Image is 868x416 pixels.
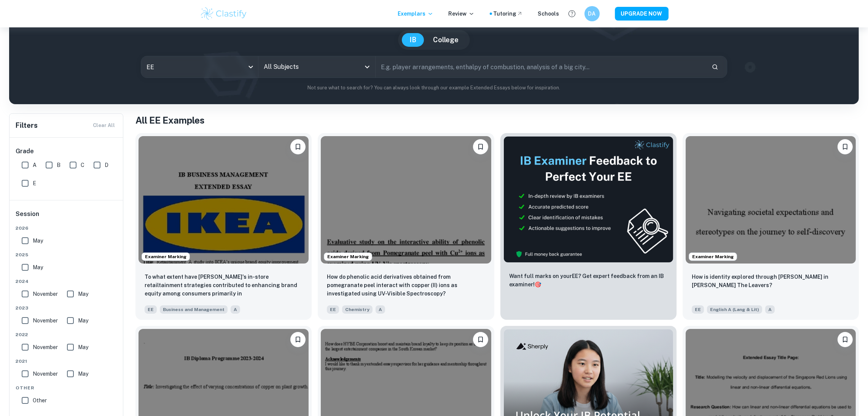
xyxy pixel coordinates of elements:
span: Other [33,396,47,405]
button: UPGRADE NOW [615,7,669,21]
span: November [33,316,58,325]
span: November [33,370,58,378]
button: Bookmark [838,332,853,347]
button: Bookmark [473,332,488,347]
span: Other [16,384,118,391]
a: Examiner MarkingBookmarkHow do phenolic acid derivatives obtained from pomegranate peel interact ... [318,133,494,320]
div: EE [141,56,258,78]
span: Business and Management [160,305,228,314]
span: November [33,343,58,351]
span: EE [327,305,339,314]
span: E [33,179,36,187]
img: Business and Management EE example thumbnail: To what extent have IKEA's in-store reta [139,136,309,264]
span: Examiner Marking [689,253,737,260]
span: 2021 [16,358,118,365]
span: D [105,161,108,169]
button: Bookmark [473,139,488,154]
button: IB [402,33,424,47]
p: Not sure what to search for? You can always look through our example Extended Essays below for in... [15,84,853,92]
button: College [425,33,466,47]
span: 2023 [16,305,118,311]
a: ThumbnailWant full marks on yourEE? Get expert feedback from an IB examiner! [500,133,677,320]
span: 2022 [16,331,118,338]
span: B [57,161,61,169]
button: Bookmark [290,332,306,347]
span: English A (Lang & Lit) [707,305,762,314]
button: Bookmark [838,139,853,154]
p: How do phenolic acid derivatives obtained from pomegranate peel interact with copper (II) ions as... [327,273,485,298]
span: A [33,161,37,169]
a: Tutoring [494,10,523,18]
span: C [81,161,84,169]
span: May [78,290,88,298]
button: Open [362,62,373,72]
img: Chemistry EE example thumbnail: How do phenolic acid derivatives obtaine [321,136,491,264]
img: Thumbnail [503,136,674,263]
p: To what extent have IKEA's in-store retailtainment strategies contributed to enhancing brand equi... [145,273,303,299]
h1: All EE Examples [135,113,859,127]
span: Examiner Marking [324,253,372,260]
button: Search [709,60,721,73]
h6: Session [16,210,118,225]
button: DA [585,6,600,21]
a: Examiner MarkingBookmarkHow is identity explored through Deming Guo in Lisa Ko’s The Leavers?EEEn... [683,133,859,320]
h6: DA [588,10,596,18]
span: 🎯 [535,281,542,287]
p: How is identity explored through Deming Guo in Lisa Ko’s The Leavers? [692,273,850,289]
a: Schools [538,10,559,18]
button: Help and Feedback [565,7,578,20]
span: 2026 [16,225,118,232]
span: A [231,305,240,314]
span: May [78,370,88,378]
span: 2025 [16,251,118,258]
img: Clastify logo [200,6,248,21]
span: EE [692,305,704,314]
span: A [376,305,385,314]
span: A [765,305,775,314]
p: Want full marks on your EE ? Get expert feedback from an IB examiner! [510,272,667,289]
span: November [33,290,58,298]
span: May [33,263,43,272]
span: May [78,316,88,325]
span: Examiner Marking [142,253,190,260]
span: Chemistry [342,305,373,314]
button: Bookmark [290,139,306,154]
p: Exemplars [398,10,433,18]
span: May [78,343,88,351]
input: E.g. player arrangements, enthalpy of combustion, analysis of a big city... [376,56,706,78]
p: Review [449,10,475,18]
h6: Grade [16,147,118,156]
img: English A (Lang & Lit) EE example thumbnail: How is identity explored through Deming [686,136,856,264]
span: May [33,237,43,245]
h6: Filters [16,120,38,131]
span: EE [145,305,157,314]
a: Examiner MarkingBookmarkTo what extent have IKEA's in-store retailtainment strategies contributed... [135,133,312,320]
span: 2024 [16,278,118,285]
